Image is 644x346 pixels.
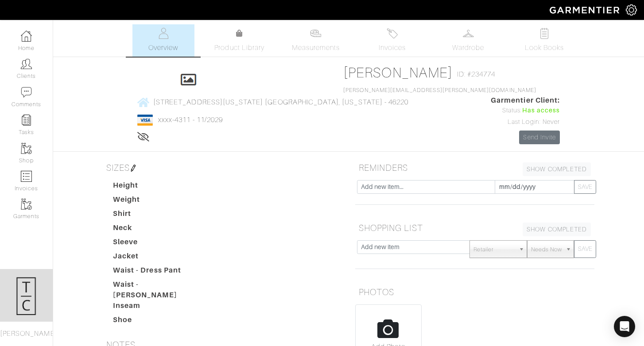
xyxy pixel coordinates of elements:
a: Measurements [285,24,347,57]
div: Open Intercom Messenger [614,316,635,337]
a: Product Library [209,28,271,53]
img: gear-icon-white-bd11855cb880d31180b6d7d6211b90ccbf57a29d726f0c71d8c61bd08dd39cc2.png [626,4,637,15]
a: Overview [132,24,194,57]
a: Invoices [361,24,423,57]
a: [PERSON_NAME][EMAIL_ADDRESS][PERSON_NAME][DOMAIN_NAME] [343,87,536,93]
img: dashboard-icon-dbcd8f5a0b271acd01030246c82b418ddd0df26cd7fceb0bd07c9910d44c42f6.png [21,31,32,42]
span: Product Library [214,42,264,53]
a: Look Books [513,24,575,57]
img: todo-9ac3debb85659649dc8f770b8b6100bb5dab4b48dedcbae339e5042a72dfd3cc.svg [539,28,550,39]
dt: Shoe [106,315,207,329]
div: Status: [491,106,560,115]
img: clients-icon-6bae9207a08558b7cb47a8932f037763ab4055f8c8b6bfacd5dc20c3e0201464.png [21,58,32,69]
img: garmentier-logo-header-white-b43fb05a5012e4ada735d5af1a66efaba907eab6374d6393d1fbf88cb4ef424d.png [545,2,626,18]
dt: Waist - [PERSON_NAME] [106,279,207,300]
h5: PHOTOS [355,283,594,301]
img: pen-cf24a1663064a2ec1b9c1bd2387e9de7a2fa800b781884d57f21acf72779bad2.png [130,165,137,172]
img: measurements-466bbee1fd09ba9460f595b01e5d73f9e2bff037440d3c8f018324cb6cdf7a4a.svg [310,28,321,39]
img: garments-icon-b7da505a4dc4fd61783c78ac3ca0ef83fa9d6f193b1c9dc38574b1d14d53ca28.png [21,143,32,154]
img: garments-icon-b7da505a4dc4fd61783c78ac3ca0ef83fa9d6f193b1c9dc38574b1d14d53ca28.png [21,199,32,210]
span: Garmentier Client: [491,95,560,106]
span: Wardrobe [452,42,484,53]
h5: SIZES [103,159,342,177]
img: orders-icon-0abe47150d42831381b5fb84f609e132dff9fe21cb692f30cb5eec754e2cba89.png [21,171,32,182]
span: Invoices [379,42,406,53]
img: orders-27d20c2124de7fd6de4e0e44c1d41de31381a507db9b33961299e4e07d508b8c.svg [387,28,398,39]
dt: Height [106,180,207,194]
span: Look Books [525,42,564,53]
span: Has access [522,106,560,115]
a: [STREET_ADDRESS][US_STATE] [GEOGRAPHIC_DATA], [US_STATE] - 46220 [137,96,408,108]
dt: Neck [106,223,207,237]
a: [PERSON_NAME] [343,65,453,81]
input: Add new item... [357,180,495,194]
span: Retailer [473,241,515,258]
input: Add new item [357,240,470,254]
img: visa-934b35602734be37eb7d5d7e5dbcd2044c359bf20a24dc3361ca3fa54326a8a7.png [137,115,153,126]
span: Needs Now [531,241,562,258]
dt: Sleeve [106,237,207,251]
img: wardrobe-487a4870c1b7c33e795ec22d11cfc2ed9d08956e64fb3008fe2437562e282088.svg [463,28,474,39]
dt: Weight [106,194,207,208]
a: Send Invite [519,131,560,144]
img: comment-icon-a0a6a9ef722e966f86d9cbdc48e553b5cf19dbc54f86b18d962a5391bc8f6eb6.png [21,87,32,98]
button: SAVE [574,180,596,194]
dt: Shirt [106,208,207,223]
span: Measurements [292,42,340,53]
h5: SHOPPING LIST [355,219,594,237]
a: SHOW COMPLETED [523,162,591,176]
span: Overview [148,42,178,53]
h5: REMINDERS [355,159,594,177]
img: basicinfo-40fd8af6dae0f16599ec9e87c0ef1c0a1fdea2edbe929e3d69a839185d80c458.svg [158,28,169,39]
img: reminder-icon-8004d30b9f0a5d33ae49ab947aed9ed385cf756f9e5892f1edd6e32f2345188e.png [21,115,32,126]
span: [STREET_ADDRESS][US_STATE] [GEOGRAPHIC_DATA], [US_STATE] - 46220 [153,98,408,106]
div: Last Login: Never [491,117,560,127]
dt: Jacket [106,251,207,265]
button: SAVE [574,240,596,258]
dt: Waist - Dress Pant [106,265,207,279]
a: SHOW COMPLETED [523,223,591,236]
a: xxxx-4311 - 11/2029 [158,116,223,124]
span: ID: #234774 [457,69,496,80]
a: Wardrobe [437,24,499,57]
dt: Inseam [106,300,207,315]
